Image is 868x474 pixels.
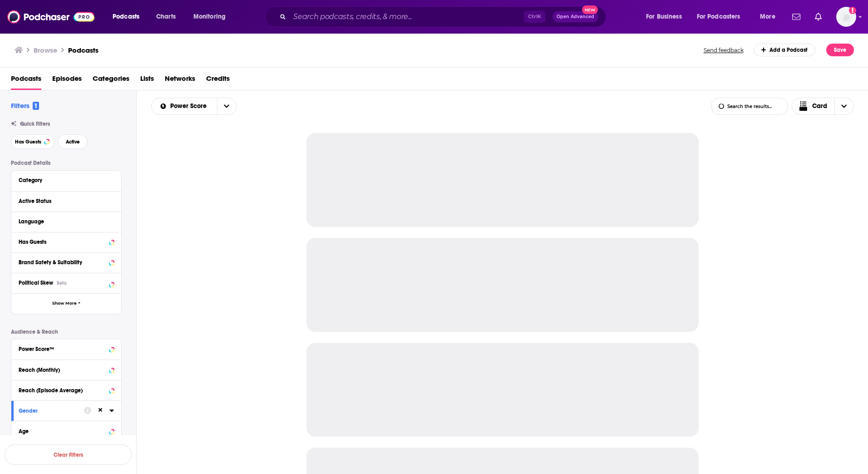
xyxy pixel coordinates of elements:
[33,102,39,110] span: 1
[19,387,106,394] div: Reach (Episode Average)
[19,428,106,434] div: Age
[19,195,114,207] button: Active Status
[19,346,106,352] div: Power Score™
[836,7,856,27] img: User Profile
[19,408,78,414] div: Gender
[34,46,57,54] h3: Browse
[19,257,114,268] button: Brand Safety & Suitability
[11,71,41,90] a: Podcasts
[19,177,108,183] div: Category
[19,236,114,247] button: Has Guests
[19,174,114,186] button: Category
[19,343,114,354] button: Power Score™
[826,44,854,56] button: Save
[151,98,237,115] h2: Choose List sort
[524,11,545,23] span: Ctrl K
[7,8,94,25] img: Podchaser - Follow, Share and Rate Podcasts
[19,277,114,288] button: Political SkewBeta
[170,103,210,109] span: Power Score
[811,9,825,25] a: Show notifications dropdown
[152,103,217,109] button: open menu
[754,10,787,24] button: open menu
[52,71,82,90] a: Episodes
[836,7,856,27] span: Logged in as amooers
[113,10,139,23] span: Podcasts
[19,218,108,225] div: Language
[792,98,854,115] button: Choose View
[11,160,122,166] p: Podcast Details
[11,101,39,110] h2: Filters
[93,71,129,90] a: Categories
[140,71,154,90] a: Lists
[156,10,176,23] span: Charts
[66,139,80,144] span: Active
[19,425,114,436] button: Age
[19,198,108,204] div: Active Status
[789,9,804,25] a: Show notifications dropdown
[150,10,181,24] a: Charts
[165,71,195,90] a: Networks
[206,71,230,90] a: Credits
[187,10,237,24] button: open menu
[760,10,775,23] span: More
[691,10,754,24] button: open menu
[58,134,88,149] button: Active
[754,44,816,56] a: Add a Podcast
[646,10,682,23] span: For Business
[19,259,106,266] div: Brand Safety & Suitability
[19,384,114,395] button: Reach (Episode Average)
[701,46,746,54] button: Send feedback
[290,10,524,24] input: Search podcasts, credits, & more...
[557,15,594,19] span: Open Advanced
[582,5,598,14] span: New
[11,329,122,335] p: Audience & Reach
[19,216,114,227] button: Language
[19,280,53,286] span: Political Skew
[19,367,106,373] div: Reach (Monthly)
[697,10,740,23] span: For Podcasters
[11,134,54,149] button: Has Guests
[849,7,856,14] svg: Add a profile image
[68,46,99,54] a: Podcasts
[836,7,856,27] button: Show profile menu
[812,103,827,109] span: Card
[19,364,114,375] button: Reach (Monthly)
[217,98,236,114] button: open menu
[52,301,77,306] span: Show More
[5,444,132,465] button: Clear Filters
[20,121,50,127] span: Quick Filters
[15,139,41,144] span: Has Guests
[552,11,598,22] button: Open AdvancedNew
[273,6,615,27] div: Search podcasts, credits, & more...
[57,280,67,286] div: Beta
[19,405,84,416] button: Gender
[193,10,226,23] span: Monitoring
[11,293,121,314] button: Show More
[106,10,151,24] button: open menu
[640,10,693,24] button: open menu
[19,239,106,245] div: Has Guests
